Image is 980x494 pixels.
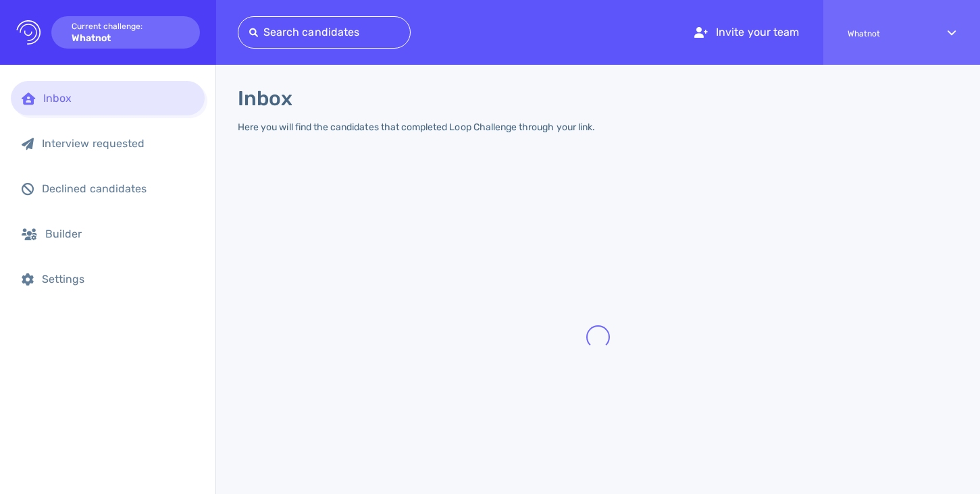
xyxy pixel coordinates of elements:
div: Builder [45,227,194,240]
div: Here you will find the candidates that completed Loop Challenge through your link. [238,121,595,133]
h1: Inbox [238,86,292,111]
div: Inbox [43,92,194,105]
div: Declined candidates [42,182,194,195]
div: Interview requested [42,137,194,150]
span: Whatnot [848,29,923,38]
div: Settings [42,273,194,285]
